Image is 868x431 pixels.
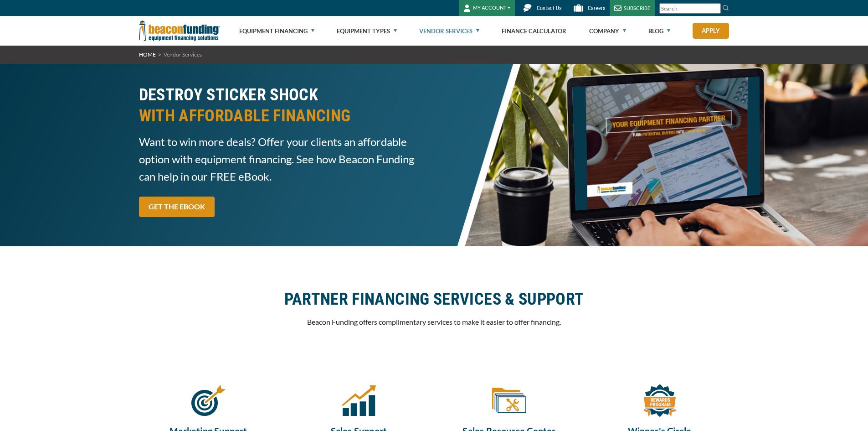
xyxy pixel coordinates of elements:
a: Equipment Financing [239,16,314,46]
img: Sales Support [342,383,376,417]
a: Vendor Services [419,16,479,46]
h2: DESTROY STICKER SHOCK [139,84,429,126]
img: Marketing Support [191,383,226,417]
input: Search [659,3,721,14]
a: Finance Calculator [502,16,566,46]
a: Sales Resource Center [492,398,526,407]
img: Sales Resource Center [492,383,526,417]
span: Vendor Services [164,51,202,58]
p: Beacon Funding offers complimentary services to make it easier to offer financing. [139,317,729,327]
span: Careers [588,5,605,11]
a: Blog [648,16,670,46]
a: Sales Support [342,398,376,407]
span: Want to win more deals? Offer your clients an affordable option with equipment financing. See how... [139,133,429,185]
a: Company [589,16,626,46]
a: Equipment Types [337,16,397,46]
a: Winner's Circle [642,398,677,407]
img: Search [722,4,729,11]
a: GET THE EBOOK [139,197,215,217]
span: WITH AFFORDABLE FINANCING [139,105,429,126]
a: Marketing Support [191,398,226,407]
img: Winner's Circle [642,383,677,417]
img: Beacon Funding Corporation logo [139,16,220,46]
a: Apply [693,23,729,39]
a: HOME [139,51,156,58]
span: Contact Us [537,5,561,11]
a: Clear search text [711,5,719,12]
h2: PARTNER FINANCING SERVICES & SUPPORT [139,289,729,310]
